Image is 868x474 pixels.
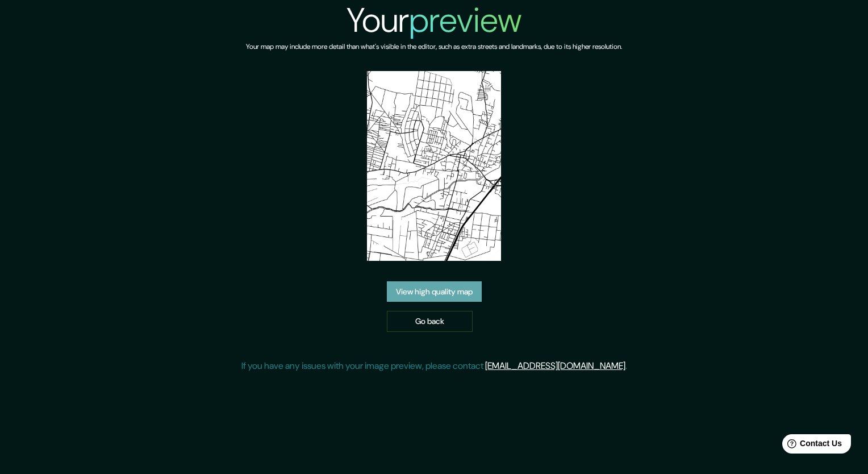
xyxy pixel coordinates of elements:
[387,281,482,302] a: View high quality map
[246,41,622,53] h6: Your map may include more detail than what's visible in the editor, such as extra streets and lan...
[767,430,856,461] iframe: Help widget launcher
[387,311,473,332] a: Go back
[485,360,625,372] a: [EMAIL_ADDRESS][DOMAIN_NAME]
[367,71,501,261] img: created-map-preview
[241,359,627,373] p: If you have any issues with your image preview, please contact .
